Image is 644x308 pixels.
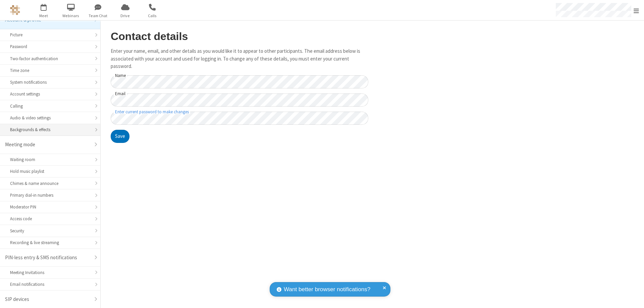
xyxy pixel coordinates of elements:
div: System notifications [10,79,90,85]
div: Meeting Invitations [10,269,90,276]
div: Time zone [10,67,90,74]
button: Save [111,130,129,143]
span: Drive [113,13,138,19]
div: Hold music playlist [10,168,90,175]
span: Meet [31,13,56,19]
div: Moderator PIN [10,204,90,210]
div: PIN-less entry & SMS notifications [5,254,90,262]
div: Recording & live streaming [10,239,90,246]
img: QA Selenium DO NOT DELETE OR CHANGE [10,5,20,15]
div: Meeting mode [5,141,90,149]
div: Security [10,228,90,234]
div: Picture [10,32,90,38]
input: Name [111,75,368,88]
span: Team Chat [86,13,111,19]
h2: Contact details [111,31,368,42]
span: Calls [140,13,165,19]
div: SIP devices [5,296,90,303]
p: Enter your name, email, and other details as you would like it to appear to other participants. T... [111,47,368,70]
div: Email notifications [10,281,90,287]
div: Password [10,43,90,50]
div: Waiting room [10,156,90,163]
div: Primary dial-in numbers [10,192,90,198]
span: Webinars [58,13,84,19]
div: Calling [10,103,90,109]
div: Chimes & name announce [10,180,90,187]
input: Enter current password to make changes [111,112,368,125]
div: Account settings [10,91,90,97]
div: Access code [10,216,90,222]
div: Audio & video settings [10,115,90,121]
div: Backgrounds & effects [10,126,90,133]
span: Want better browser notifications? [284,285,370,294]
input: Email [111,93,368,107]
div: Two-factor authentication [10,55,90,62]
